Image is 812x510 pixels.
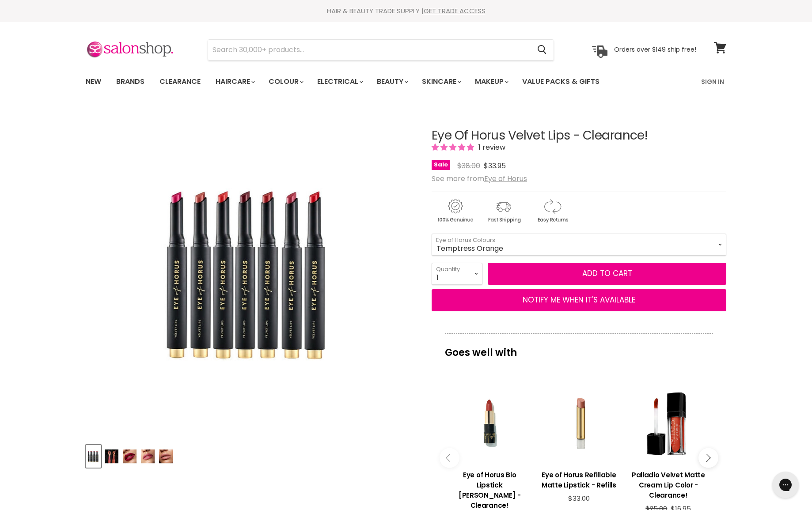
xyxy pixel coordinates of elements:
[415,72,467,91] a: Skincare
[476,142,505,152] span: 1 review
[432,263,482,285] select: Quantity
[539,382,619,463] a: View product:Eye of Horus Refillable Matte Lipstick - Refills
[449,382,530,463] a: View product:Eye of Horus Bio Lipstick Freya Rose - Clearance!
[432,289,726,311] button: NOTIFY ME WHEN IT'S AVAILABLE
[432,197,478,224] img: genuine.gif
[75,7,737,15] div: HAIR & BEAUTY TRADE SUPPLY |
[582,268,632,279] span: Add to cart
[84,442,417,468] div: Product thumbnails
[79,69,651,94] ul: Main menu
[445,333,713,363] p: Goes well with
[148,117,354,426] img: Eye Of Horus Velvet Lips
[539,470,619,490] h3: Eye of Horus Refillable Matte Lipstick - Refills
[110,72,151,91] a: Brands
[86,107,416,437] div: Eye Of Horus Velvet Lips - Clearance! image. Click or Scroll to Zoom.
[105,446,118,467] img: Eye Of Horus Velvet Lips
[424,6,486,15] a: GET TRADE ACCESS
[311,72,368,91] a: Electrical
[432,129,726,143] h1: Eye Of Horus Velvet Lips - Clearance!
[209,72,260,91] a: Haircare
[79,72,108,91] a: New
[432,174,527,184] span: See more from
[122,445,137,468] button: Eye Of Horus Velvet Lips
[87,446,100,467] img: Eye Of Horus Velvet Lips
[104,445,119,468] button: Eye Of Horus Velvet Lips
[75,69,737,94] nav: Main
[432,160,450,170] span: Sale
[159,446,173,467] img: Eye Of Horus Velvet Lips
[530,40,554,60] button: Search
[208,39,554,60] form: Product
[457,161,480,171] span: $38.00
[768,468,803,501] iframe: Gorgias live chat messenger
[484,174,527,184] a: Eye of Horus
[262,72,309,91] a: Colour
[432,142,476,152] span: 5.00 stars
[370,72,414,91] a: Beauty
[208,40,530,60] input: Search
[141,446,155,467] img: Eye Of Horus Velvet Lips
[480,197,527,224] img: shipping.gif
[628,463,709,505] a: View product:Palladio Velvet Matte Cream Lip Color - Clearance!
[86,445,101,468] button: Eye Of Horus Velvet Lips
[568,494,590,503] span: $33.00
[614,45,696,53] p: Orders over $149 ship free!
[468,72,514,91] a: Makeup
[628,382,709,463] a: View product:Palladio Velvet Matte Cream Lip Color - Clearance!
[488,263,726,285] button: Add to cart
[539,463,619,495] a: View product:Eye of Horus Refillable Matte Lipstick - Refills
[158,445,174,468] button: Eye Of Horus Velvet Lips
[123,446,137,467] img: Eye Of Horus Velvet Lips
[696,72,729,91] a: Sign In
[153,72,207,91] a: Clearance
[516,72,606,91] a: Value Packs & Gifts
[529,197,576,224] img: returns.gif
[484,161,506,171] span: $33.95
[628,470,709,500] h3: Palladio Velvet Matte Cream Lip Color - Clearance!
[140,445,156,468] button: Eye Of Horus Velvet Lips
